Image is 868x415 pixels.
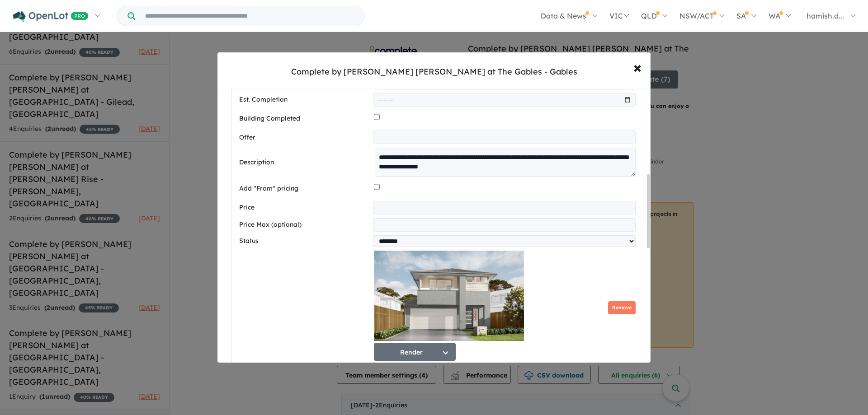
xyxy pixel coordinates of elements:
[239,219,369,230] label: Price Max (optional)
[137,6,363,26] input: Try estate name, suburb, builder or developer
[239,202,369,213] label: Price
[633,57,642,77] span: ×
[239,236,369,247] label: Status
[13,11,89,22] img: Openlot PRO Logo White
[608,301,636,314] button: Remove
[239,94,369,105] label: Est. Completion
[807,11,844,20] span: hamish.d...
[239,132,369,143] label: Offer
[239,183,370,194] label: Add "From" pricing
[291,66,577,78] div: Complete by [PERSON_NAME] [PERSON_NAME] at The Gables - Gables
[239,113,370,124] label: Building Completed
[374,343,456,361] button: Render
[239,157,371,168] label: Description
[374,251,524,341] img: Complete by McDonald Jones Homes at The Gables - Gables - Lot 3810 Render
